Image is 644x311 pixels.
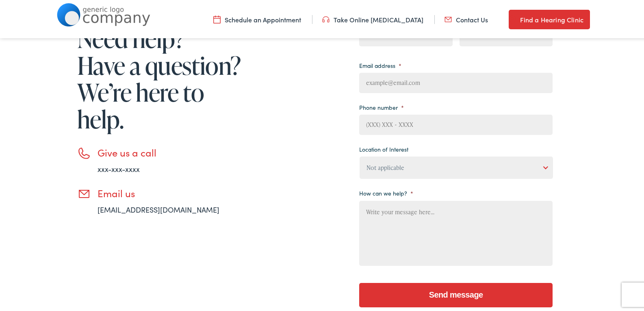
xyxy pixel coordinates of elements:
label: Phone number [359,102,404,109]
h3: Email us [98,186,244,198]
a: xxx-xxx-xxxx [98,162,140,172]
img: utility icon [322,13,330,22]
input: example@email.com [359,71,553,91]
h3: Give us a call [98,145,244,157]
h1: Need help? Have a question? We’re here to help. [77,24,244,131]
img: utility icon [213,13,221,22]
img: utility icon [445,13,452,22]
a: Schedule an Appointment [213,13,301,22]
a: [EMAIL_ADDRESS][DOMAIN_NAME] [98,203,219,213]
a: Contact Us [445,13,488,22]
a: Take Online [MEDICAL_DATA] [322,13,423,22]
a: Find a Hearing Clinic [509,8,590,28]
label: Location of Interest [359,144,408,151]
input: (XXX) XXX - XXXX [359,113,553,133]
img: utility icon [509,13,516,23]
input: Send message [359,281,553,306]
label: Email address [359,60,401,67]
label: How can we help? [359,188,413,195]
